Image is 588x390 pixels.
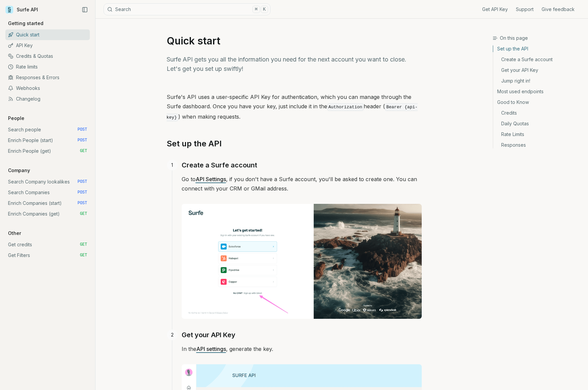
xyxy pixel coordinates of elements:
span: POST [77,201,87,206]
a: Get your API Key [182,330,235,340]
a: API settings [196,346,226,352]
p: Surfe API gets you all the information you need for the next account you want to close. Let's get... [167,55,422,74]
p: Getting started [5,20,46,27]
span: POST [77,190,87,195]
span: GET [80,242,87,247]
a: Search Company lookalikes POST [5,176,90,187]
code: Authorization [327,103,364,111]
a: Rate Limits [493,129,583,140]
p: Surfe's API uses a user-specific API Key for authentication, which you can manage through the Sur... [167,92,422,122]
span: GET [80,253,87,258]
a: Enrich Companies (get) GET [5,209,90,219]
a: Get Filters GET [5,250,90,261]
a: Responses & Errors [5,72,90,83]
a: Credits [493,108,583,118]
a: Search Companies POST [5,187,90,198]
a: Credits & Quotas [5,51,90,61]
a: Support [516,6,534,13]
a: Set up the API [167,138,222,149]
a: Get credits GET [5,239,90,250]
a: Enrich Companies (start) POST [5,198,90,209]
a: Get your API Key [493,65,583,76]
a: Daily Quotas [493,118,583,129]
span: GET [80,148,87,154]
a: Surfe API [5,5,38,15]
a: Enrich People (get) GET [5,146,90,156]
kbd: ⌘ [252,6,260,13]
a: Set up the API [493,45,583,54]
a: Create a Surfe account [182,160,257,170]
p: Other [5,230,24,237]
a: API Key [5,40,90,51]
a: Changelog [5,94,90,104]
a: Enrich People (start) POST [5,135,90,146]
a: Good to Know [493,97,583,108]
span: POST [77,127,87,132]
a: Webhooks [5,83,90,94]
p: Go to , if you don't have a Surfe account, you'll be asked to create one. You can connect with yo... [182,174,422,193]
img: Image [182,204,422,319]
a: Most used endpoints [493,86,583,97]
a: API Settings [196,176,226,182]
a: Responses [493,140,583,148]
h3: On this page [493,35,583,41]
a: Search people POST [5,124,90,135]
button: Search⌘K [104,3,270,15]
a: Get API Key [482,6,508,13]
a: Create a Surfe account [493,54,583,65]
span: POST [77,138,87,143]
button: Collapse Sidebar [80,5,90,15]
h1: Quick start [167,35,422,47]
a: Quick start [5,29,90,40]
span: GET [80,211,87,217]
span: POST [77,179,87,184]
kbd: K [261,6,268,13]
p: Company [5,167,33,174]
a: Jump right in! [493,76,583,86]
a: Rate limits [5,61,90,72]
a: Give feedback [542,6,575,13]
p: People [5,115,27,122]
